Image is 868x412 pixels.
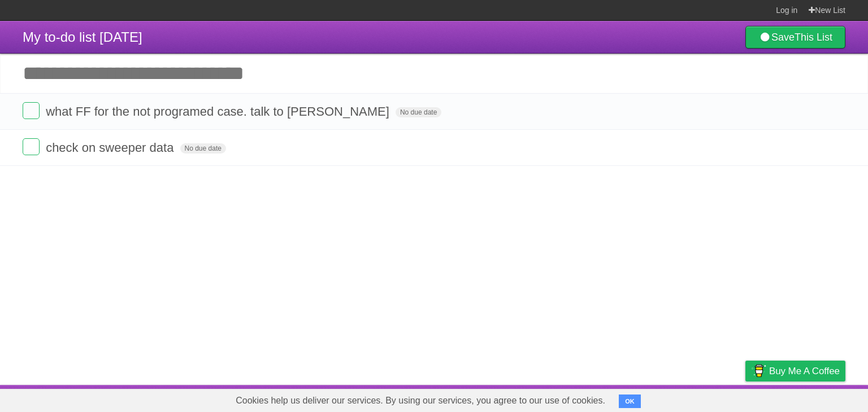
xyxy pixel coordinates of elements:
[751,361,766,380] img: Buy me a coffee
[224,389,617,412] span: Cookies help us deliver our services. By using our services, you agree to our use of cookies.
[180,143,226,154] span: No due date
[632,388,678,409] a: Developers
[769,361,840,381] span: Buy me a coffee
[774,388,845,409] a: Suggest a feature
[46,104,392,119] span: what FF for the not programed case. talk to [PERSON_NAME]
[745,361,845,382] a: Buy me a coffee
[23,102,40,119] label: Done
[23,29,142,45] span: My to-do list [DATE]
[46,141,176,155] span: check on sweeper data
[692,388,717,409] a: Terms
[731,388,760,409] a: Privacy
[396,107,441,117] span: No due date
[595,388,619,409] a: About
[619,395,641,408] button: OK
[23,138,40,155] label: Done
[745,26,845,49] a: SaveThis List
[795,32,832,43] b: This List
